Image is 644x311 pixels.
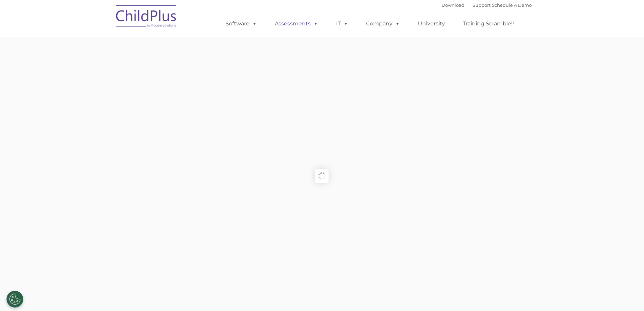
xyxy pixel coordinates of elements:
[329,17,355,30] a: IT
[268,17,325,30] a: Assessments
[6,291,23,308] button: Cookies Settings
[359,17,407,30] a: Company
[411,17,452,30] a: University
[442,2,532,8] font: |
[473,2,491,8] a: Support
[492,2,532,8] a: Schedule A Demo
[442,2,464,8] a: Download
[456,17,521,30] a: Training Scramble!!
[219,17,264,30] a: Software
[113,0,180,34] img: ChildPlus by Procare Solutions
